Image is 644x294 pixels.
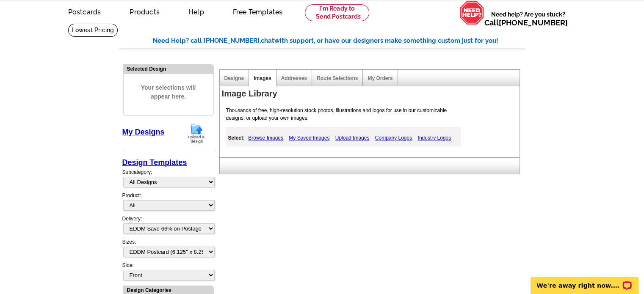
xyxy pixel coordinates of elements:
span: chat [261,37,274,44]
a: Industry Logos [415,133,453,143]
div: Design Categories [124,286,213,294]
p: Thousands of free, high-resolution stock photos, illustrations and logos for use in our customiza... [222,107,464,122]
img: help [459,0,484,25]
div: Product: [122,192,214,215]
iframe: LiveChat chat widget [525,267,644,294]
div: Need Help? call [PHONE_NUMBER], with support, or have our designers make something custom just fo... [153,36,525,46]
a: Route Selections [317,75,358,81]
span: Need help? Are you stuck? [484,10,572,27]
div: Delivery: [122,215,214,238]
a: My Saved Images [287,133,332,143]
strong: Select: [228,135,245,141]
a: Upload Images [333,133,372,143]
a: Products [116,1,173,21]
a: [PHONE_NUMBER] [499,18,568,27]
a: Designs [224,75,244,81]
div: Selected Design [124,65,213,73]
a: Company Logos [373,133,414,143]
a: My Orders [368,75,392,81]
a: Help [175,1,218,21]
h1: Image Library [222,89,522,98]
a: Postcards [55,1,115,21]
div: Subcategory: [122,168,214,192]
div: Sizes: [122,238,214,261]
span: Your selections will appear here. [130,75,207,110]
a: Design Templates [122,158,187,167]
a: Free Templates [219,1,296,21]
span: Call [484,18,568,27]
a: Addresses [281,75,307,81]
div: Side: [122,261,214,281]
a: Browse Images [246,133,285,143]
img: upload-design [185,122,207,144]
a: My Designs [122,128,165,136]
a: Images [254,75,271,81]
